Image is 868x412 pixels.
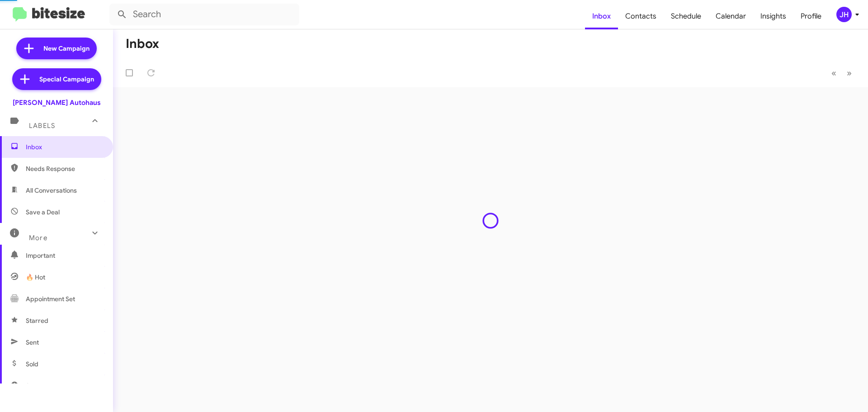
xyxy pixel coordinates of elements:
[109,4,299,25] input: Search
[12,68,101,90] a: Special Campaign
[831,67,836,79] span: «
[664,3,708,29] a: Schedule
[585,3,618,29] a: Inbox
[13,98,101,107] div: [PERSON_NAME] Autohaus
[29,122,55,130] span: Labels
[126,37,159,51] h1: Inbox
[708,3,753,29] a: Calendar
[43,44,90,53] span: New Campaign
[836,7,852,22] div: JH
[793,3,829,29] a: Profile
[826,64,857,82] nav: Page navigation example
[826,64,842,82] button: Previous
[29,234,47,242] span: More
[39,75,94,84] span: Special Campaign
[26,316,48,325] span: Starred
[841,64,857,82] button: Next
[829,7,858,22] button: JH
[26,164,103,173] span: Needs Response
[26,186,77,195] span: All Conversations
[26,381,74,390] span: Sold Responded
[847,67,852,79] span: »
[26,273,45,282] span: 🔥 Hot
[618,3,664,29] a: Contacts
[26,208,60,217] span: Save a Deal
[26,294,75,303] span: Appointment Set
[26,251,103,260] span: Important
[26,142,103,152] span: Inbox
[26,338,39,347] span: Sent
[16,38,97,59] a: New Campaign
[26,360,38,369] span: Sold
[753,3,793,29] a: Insights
